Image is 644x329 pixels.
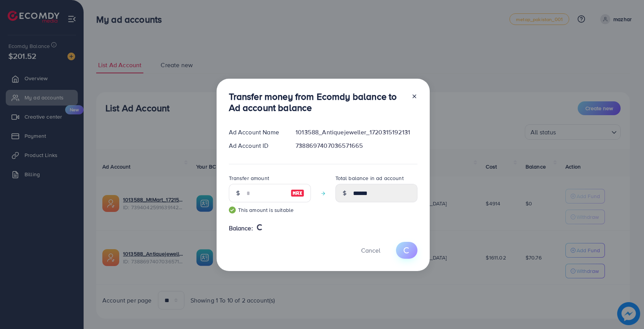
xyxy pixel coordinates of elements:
img: image [291,188,304,198]
button: Cancel [352,242,390,258]
label: Total balance in ad account [335,174,404,182]
label: Transfer amount [229,174,269,182]
div: 1013588_Antiquejeweller_1720315192131 [289,128,423,137]
h3: Transfer money from Ecomdy balance to Ad account balance [229,91,405,113]
span: Cancel [361,246,380,255]
div: Ad Account ID [223,141,290,150]
img: guide [229,207,236,213]
small: This amount is suitable [229,206,311,214]
span: Balance: [229,224,253,233]
div: 7388697407036571665 [289,141,423,150]
div: Ad Account Name [223,128,290,137]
